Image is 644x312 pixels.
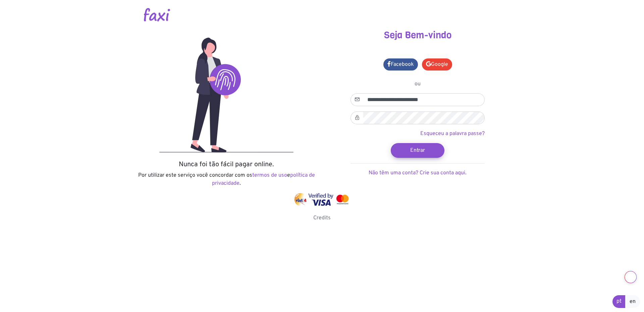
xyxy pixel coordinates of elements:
[369,170,467,176] a: Não têm uma conta? Crie sua conta aqui.
[335,193,350,206] img: mastercard
[351,80,485,88] p: ou
[252,172,287,179] a: termos de uso
[136,161,317,169] h5: Nunca foi tão fácil pagar online.
[383,58,418,71] a: Facebook
[327,30,508,41] h3: Seja Bem-vindo
[313,215,331,221] a: Credits
[420,130,485,137] a: Esqueceu a palavra passe?
[136,171,317,187] p: Por utilizar este serviço você concordar com os e .
[391,143,444,158] button: Entrar
[612,295,626,308] a: pt
[625,295,640,308] a: en
[294,193,307,206] img: vinti4
[422,58,452,71] a: Google
[308,193,333,206] img: visa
